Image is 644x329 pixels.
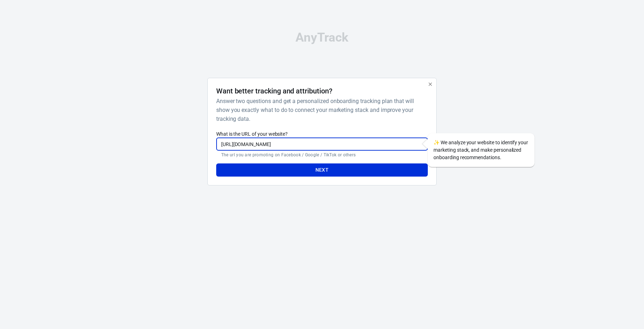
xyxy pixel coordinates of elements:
[428,133,534,167] div: We analyze your website to identify your marketing stack, and make personalized onboarding recomm...
[216,163,428,177] button: Next
[221,152,423,158] p: The url you are promoting on Facebook / Google / TikTok or others
[433,140,440,145] span: sparkles
[216,97,425,123] h6: Answer two questions and get a personalized onboarding tracking plan that will show you exactly w...
[216,137,428,151] input: https://yourwebsite.com/landing-page
[144,31,500,44] div: AnyTrack
[216,130,428,137] label: What is the URL of your website?
[216,87,332,95] h4: Want better tracking and attribution?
